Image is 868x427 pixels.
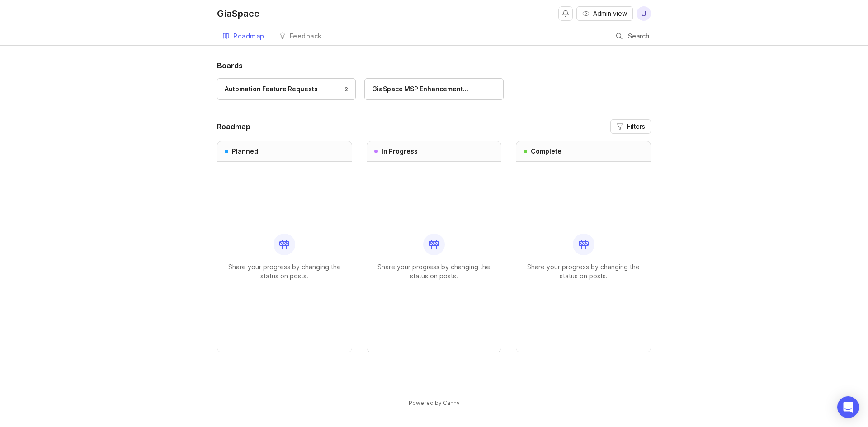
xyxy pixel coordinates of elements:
button: J [637,6,651,21]
h2: Roadmap [217,121,250,132]
span: Admin view [593,9,627,18]
a: Feedback [274,27,327,46]
p: Share your progress by changing the status on posts. [524,263,643,281]
a: GiaSpace MSP Enhancement… [364,78,503,100]
a: Powered by Canny [407,398,461,408]
h3: Planned [232,147,258,156]
span: J [642,8,646,19]
button: Notifications [558,6,573,21]
span: Filters [627,122,645,131]
div: GiaSpace MSP Enhancement… [372,84,468,94]
div: Roadmap [233,33,264,39]
button: Filters [610,119,651,134]
div: Automation Feature Requests [225,84,318,94]
h3: In Progress [382,147,418,156]
div: 2 [340,85,349,93]
div: Open Intercom Messenger [837,396,859,418]
a: Roadmap [217,27,270,46]
h3: Complete [531,147,561,156]
div: Feedback [290,33,322,39]
div: GiaSpace [217,9,259,18]
p: Share your progress by changing the status on posts. [374,263,494,281]
h1: Boards [217,60,651,71]
p: Share your progress by changing the status on posts. [225,263,344,281]
a: Automation Feature Requests2 [217,78,356,100]
button: Admin view [576,6,633,21]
